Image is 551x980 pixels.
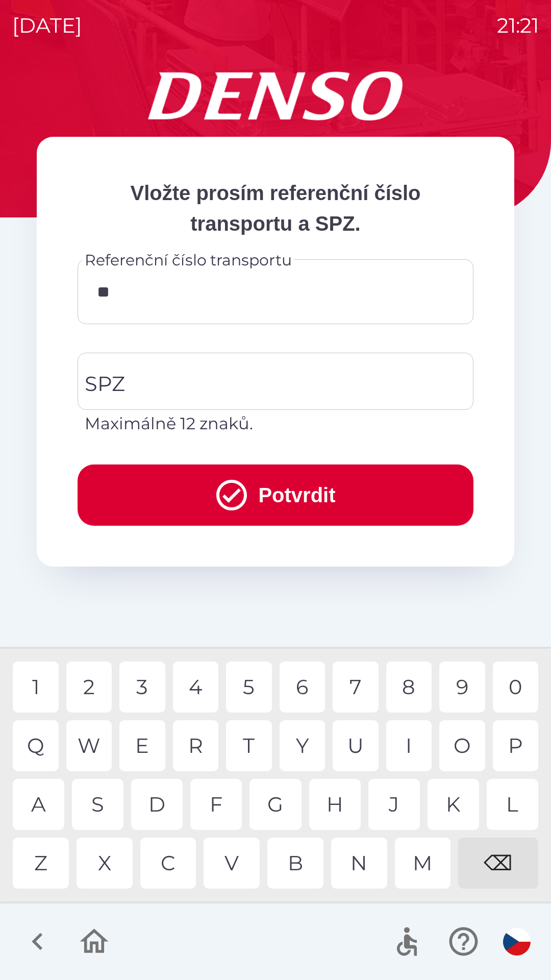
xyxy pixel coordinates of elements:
[78,464,473,526] button: Potvrdit
[503,928,531,955] img: cs flag
[497,10,539,41] p: 21:21
[37,71,514,120] img: Logo
[85,411,466,436] p: Maximálně 12 znaků.
[12,10,82,41] p: [DATE]
[78,178,473,239] p: Vložte prosím referenční číslo transportu a SPZ.
[85,249,292,271] label: Referenční číslo transportu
